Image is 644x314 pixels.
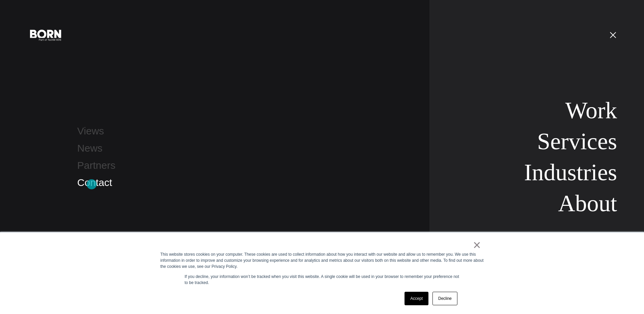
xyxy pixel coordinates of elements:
a: Partners [77,160,115,171]
a: Contact [77,177,112,188]
a: News [77,143,102,154]
p: If you decline, your information won’t be tracked when you visit this website. A single cookie wi... [185,274,459,286]
a: × [473,242,481,248]
div: This website stores cookies on your computer. These cookies are used to collect information about... [160,251,484,270]
a: Work [565,97,617,123]
a: Services [537,128,617,154]
button: Open [605,28,621,42]
a: Decline [432,292,457,305]
a: Views [77,125,104,136]
a: Industries [524,159,617,185]
a: Accept [405,292,428,305]
a: About [558,190,617,216]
